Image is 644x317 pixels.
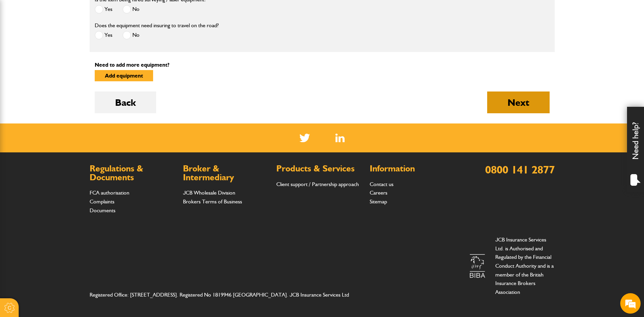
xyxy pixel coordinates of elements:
[495,235,555,296] p: JCB Insurance Services Ltd. is Authorised and Regulated by the Financial Conduct Authority and is...
[487,91,550,113] button: Next
[95,70,153,81] button: Add equipment
[90,198,114,205] a: Complaints
[90,290,364,299] address: Registered Office: [STREET_ADDRESS]. Registered No 1819946 [GEOGRAPHIC_DATA]. JCB Insurance Servi...
[627,107,644,192] div: Need help?
[183,189,235,196] a: JCB Wholesale Division
[95,62,550,68] p: Need to add more equipment?
[276,181,359,187] a: Client support / Partnership approach
[123,5,140,14] label: No
[335,134,345,142] img: Linked In
[90,164,176,182] h2: Regulations & Documents
[95,5,112,14] label: Yes
[183,198,242,205] a: Brokers Terms of Business
[95,91,156,113] button: Back
[370,198,387,205] a: Sitemap
[485,163,555,176] a: 0800 141 2877
[335,134,345,142] a: LinkedIn
[370,189,387,196] a: Careers
[299,134,310,142] img: Twitter
[95,31,112,39] label: Yes
[183,164,270,182] h2: Broker & Intermediary
[123,31,140,39] label: No
[90,189,129,196] a: FCA authorisation
[276,164,363,173] h2: Products & Services
[370,164,456,173] h2: Information
[90,207,115,214] a: Documents
[370,181,393,187] a: Contact us
[95,23,219,28] label: Does the equipment need insuring to travel on the road?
